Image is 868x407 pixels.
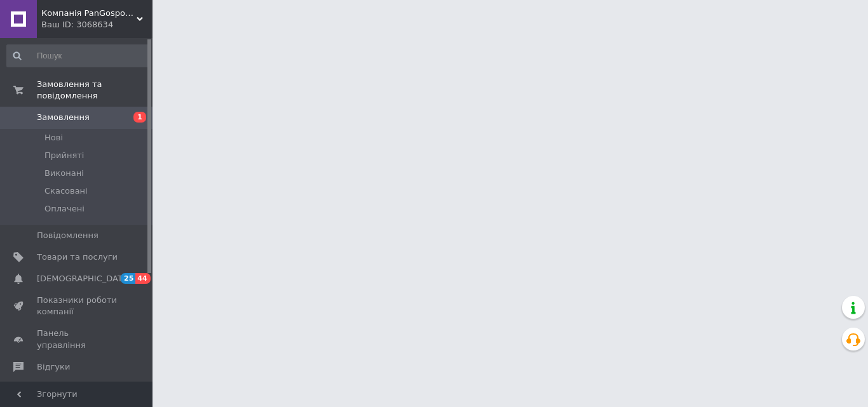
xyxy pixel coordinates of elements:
span: Скасовані [44,185,88,197]
span: Виконані [44,168,84,179]
span: Повідомлення [37,230,98,241]
span: Товари та послуги [37,251,118,263]
span: Відгуки [37,361,70,373]
span: Нові [44,132,63,143]
span: [DEMOGRAPHIC_DATA] [37,273,131,284]
span: Оплачені [44,203,85,215]
input: Пошук [6,44,150,67]
span: 44 [135,273,150,284]
span: 25 [121,273,135,284]
span: Панель управління [37,328,118,350]
span: Показники роботи компанії [37,295,118,317]
div: Ваш ID: 3068634 [41,19,153,30]
span: Замовлення [37,112,90,123]
span: Замовлення та повідомлення [37,79,153,102]
span: 1 [133,112,146,123]
span: Прийняті [44,150,84,161]
span: Компанія PanGospodar рада Вам по буднях з 9-00 до 18-00 та онлайн 24/7 [41,8,137,19]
